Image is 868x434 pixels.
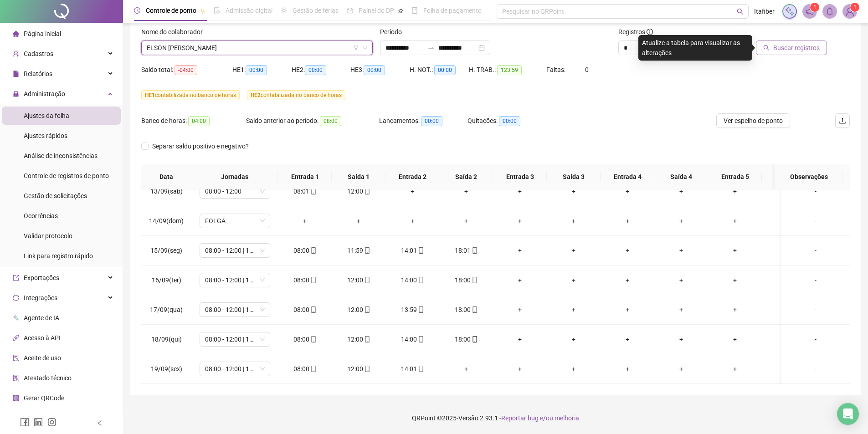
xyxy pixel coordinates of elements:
span: 00:00 [434,65,456,75]
span: 04:00 [188,116,210,126]
footer: QRPoint © 2025 - 2.93.1 - [123,402,868,434]
span: upload [839,117,846,124]
span: contabilizada no banco de horas [247,90,345,100]
img: sparkle-icon.fc2bf0ac1784a2077858766a79e2daf3.svg [785,6,795,16]
div: + [500,245,539,255]
span: file-done [214,7,220,14]
span: mobile [309,366,317,372]
span: Gestão de solicitações [24,192,87,199]
div: + [662,216,701,226]
span: mobile [309,277,317,283]
span: 1 [853,4,857,10]
span: 08:00 - 12:00 | 14:00 - 18:00 [205,303,265,317]
span: 19/09(sex) [151,365,182,373]
div: + [608,245,647,255]
th: Saída 1 [332,164,385,189]
span: 08:00 - 12:00 | 14:00 - 18:00 [205,332,265,346]
span: Ajustes rápidos [24,132,67,139]
span: Ajustes da folha [24,112,69,119]
th: Entrada 1 [278,164,332,189]
span: 1 [813,4,817,10]
span: pushpin [398,8,403,14]
span: 14/09(dom) [149,217,184,225]
div: H. TRAB.: [469,65,546,75]
span: Gerar QRCode [24,394,64,402]
span: home [13,31,19,37]
div: + [662,364,701,374]
div: + [554,216,593,226]
div: + [769,216,808,226]
sup: Atualize o seu contato no menu Meus Dados [850,3,859,12]
span: sync [13,295,19,301]
div: + [662,334,701,344]
th: Saída 3 [547,164,601,189]
span: bell [826,7,834,15]
div: + [393,186,432,196]
span: mobile [309,336,317,342]
span: Registros [618,27,653,37]
span: Itafiber [754,6,775,16]
div: + [500,186,539,196]
span: solution [13,375,19,381]
div: + [500,275,539,285]
span: book [411,7,418,14]
span: 16/09(ter) [152,276,181,284]
div: + [500,305,539,315]
div: 12:00 [339,186,378,196]
button: Buscar registros [756,41,827,55]
div: HE 1: [232,65,292,75]
span: Separar saldo positivo e negativo? [149,141,252,151]
div: + [447,364,486,374]
span: Análise de inconsistências [24,152,98,159]
div: + [715,275,755,285]
div: HE 3: [350,65,410,75]
div: HE 2: [292,65,351,75]
span: Página inicial [24,30,61,37]
span: Observações [782,172,836,182]
span: 08:00 - 12:00 [205,184,265,198]
span: Link para registro rápido [24,252,93,260]
span: mobile [309,247,317,254]
span: mobile [471,277,478,283]
span: facebook [20,418,29,427]
span: 0 [585,66,589,73]
span: Exportações [24,274,59,281]
th: Jornadas [191,164,278,189]
span: 08:00 [320,116,341,126]
div: 12:00 [339,364,378,374]
span: contabilizada no banco de horas [141,90,240,100]
span: mobile [417,306,424,313]
span: Controle de ponto [146,7,196,14]
div: - [789,364,842,374]
span: instagram [47,418,56,427]
div: + [715,216,755,226]
div: + [662,245,701,255]
span: 18/09(qui) [151,336,182,343]
div: H. NOT.: [410,65,469,75]
span: mobile [417,336,424,342]
span: Acesso à API [24,334,61,342]
span: FOLGA [205,214,265,228]
span: user-add [13,51,19,57]
div: + [554,334,593,344]
div: + [769,305,808,315]
th: Entrada 2 [385,164,439,189]
div: 14:00 [393,334,432,344]
span: 08:00 - 12:00 | 14:00 - 18:00 [205,244,265,257]
div: + [554,275,593,285]
span: 15/09(seg) [150,247,182,254]
span: notification [806,7,814,15]
span: Agente de IA [24,314,59,322]
span: pushpin [200,8,205,14]
div: + [393,216,432,226]
div: + [447,186,486,196]
div: 08:00 [285,275,324,285]
span: 00:00 [305,65,326,75]
span: search [737,8,744,15]
div: + [769,364,808,374]
div: Open Intercom Messenger [837,403,859,425]
th: Entrada 4 [601,164,654,189]
div: 14:01 [393,364,432,374]
span: swap-right [427,44,435,51]
div: + [715,186,755,196]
